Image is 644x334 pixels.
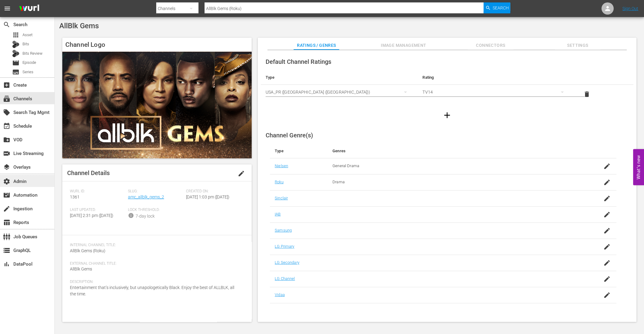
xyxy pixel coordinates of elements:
[22,32,33,38] span: Asset
[3,21,10,28] span: Search
[4,5,11,12] span: menu
[270,144,328,158] th: Type
[70,285,234,296] span: Entertainment that’s inclusively, but unapologetically Black. Enjoy the best of ALLBLK, all the t...
[186,195,229,199] span: [DATE] 1:03 pm ([DATE])
[3,219,10,226] span: Reports
[128,208,183,212] span: Lock Threshold:
[238,170,245,177] span: edit
[3,260,10,268] span: DataPool
[70,213,113,218] span: [DATE] 2:31 pm ([DATE])
[70,267,92,271] span: AllBlk Gems
[275,164,288,168] a: Nielsen
[493,2,509,13] span: Search
[275,180,284,184] a: Roku
[70,248,105,253] span: AllBlk Gems (Roku)
[128,212,134,219] span: info
[15,2,44,16] img: ans4CAIJ8jUAAAAAAAAAAAAAAAAAAAAAAAAgQb4GAAAAAAAAAAAAAAAAAAAAAAAAJMjXAAAAAAAAAAAAAAAAAAAAAAAAgAT5G...
[128,195,164,199] a: amc_allblk_gems_2
[418,70,574,85] th: Rating
[3,205,10,212] span: Ingestion
[12,41,19,48] div: Bits
[62,38,252,52] h4: Channel Logo
[136,213,155,219] div: 7-day lock
[70,208,125,212] span: Last Updated:
[3,150,10,157] span: Live Streaming
[275,196,288,200] a: Sinclair
[3,247,10,254] span: GraphQL
[3,178,10,185] span: Admin
[3,136,10,143] span: VOD
[70,280,241,284] span: Description:
[422,84,570,101] div: TV14
[70,261,241,266] span: External Channel Title:
[622,6,638,11] a: Sign Out
[22,41,29,47] span: Bits
[3,109,10,116] span: Search Tag Mgmt
[3,122,10,130] span: Schedule
[633,149,644,185] button: Open Feedback Widget
[186,189,241,194] span: Created On:
[261,70,633,104] table: simple table
[275,212,281,216] a: IAB
[12,59,19,67] span: Episode
[555,42,601,49] span: Settings
[275,244,294,249] a: LG Primary
[328,144,578,158] th: Genres
[22,69,33,75] span: Series
[67,169,110,177] span: Channel Details
[234,166,249,181] button: edit
[70,189,125,194] span: Wurl ID:
[275,292,285,297] a: Vidaa
[484,2,510,13] button: Search
[59,22,99,30] span: AllBlk Gems
[22,60,36,66] span: Episode
[468,42,513,49] span: Connectors
[275,228,292,232] a: Samsung
[266,84,413,101] div: USA_PR ([GEOGRAPHIC_DATA] ([GEOGRAPHIC_DATA]))
[3,95,10,102] span: Channels
[3,233,10,240] span: Job Queues
[128,189,183,194] span: Slug:
[3,164,10,171] span: Overlays
[3,191,10,199] span: Automation
[12,68,19,76] span: Series
[275,276,295,281] a: LG Channel
[12,31,19,39] span: Asset
[294,42,339,49] span: Ratings / Genres
[266,132,313,139] span: Channel Genre(s)
[70,195,80,199] span: 1361
[261,70,418,85] th: Type
[275,260,299,265] a: LG Secondary
[12,50,19,57] div: Bits Review
[583,91,590,98] span: delete
[62,52,252,158] img: AllBlk Gems
[70,243,241,248] span: Internal Channel Title:
[579,87,594,102] button: delete
[381,42,426,49] span: Image Management
[3,81,10,89] span: Create
[22,50,43,57] span: Bits Review
[266,58,331,65] span: Default Channel Ratings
